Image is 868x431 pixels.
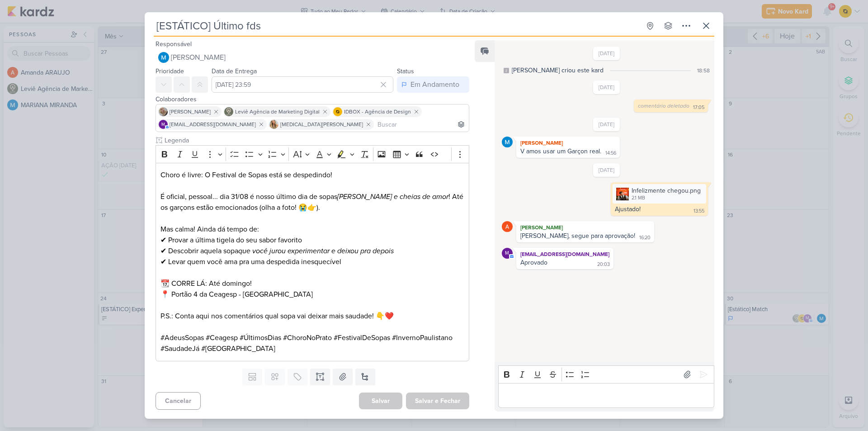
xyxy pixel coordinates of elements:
[163,136,469,145] input: Texto sem título
[518,250,612,259] div: [EMAIL_ADDRESS][DOMAIN_NAME]
[171,52,226,63] span: [PERSON_NAME]
[161,123,165,127] p: m
[520,259,547,266] div: Aprovado
[235,108,320,116] span: Leviê Agência de Marketing Digital
[520,232,635,240] div: [PERSON_NAME], segue para aprovação!
[160,311,464,322] p: P.S.: Conta aqui nos comentários qual sopa vai deixar mais saudade! 👇❤️
[597,261,610,268] div: 20:03
[238,246,394,256] i: que você jurou experimentar e deixou pra depois
[520,147,601,155] div: V amos usar um Garçon real.
[160,224,464,267] p: Mas calma! Ainda dá tempo de: ✔ Provar a última tigela do seu sabor favorito ✔ Descobrir aquela s...
[156,95,469,104] div: Colaboradores
[512,66,604,75] div: [PERSON_NAME] criou este kard
[697,66,710,75] div: 18:58
[224,107,233,116] img: Leviê Agência de Marketing Digital
[344,108,411,116] span: IDBOX - Agência de Design
[615,205,641,213] div: Ajustado!
[518,223,652,232] div: [PERSON_NAME]
[505,251,509,256] p: m
[333,107,342,116] img: IDBOX - Agência de Design
[212,67,257,75] label: Data de Entrega
[397,76,469,93] button: Em Andamento
[160,332,464,354] p: #AdeusSopas #Ceagesp #ÚltimosDias #ChoroNoPrato #FestivalDeSopas #InvernoPaulistano #SaudadeJá #[...
[693,208,704,215] div: 13:55
[502,221,513,232] img: Amanda ARAUJO
[337,192,448,201] i: [PERSON_NAME] e cheias de amor
[156,49,469,66] button: [PERSON_NAME]
[632,186,701,195] div: Infelizmente chegou.png
[613,184,706,204] div: Infelizmente chegou.png
[212,76,393,93] input: Select a date
[616,188,629,200] img: ClWgdqbRqOprvKPmiKXcTh7ZVW2ktCFeDTiOQ1B4.png
[498,383,714,408] div: Editor editing area: main
[156,67,184,75] label: Prioridade
[376,119,467,130] input: Buscar
[160,170,464,180] p: Choro é livre: O Festival de Sopas está se despedindo!
[156,163,469,361] div: Editor editing area: main
[518,138,618,147] div: [PERSON_NAME]
[156,40,192,48] label: Responsável
[605,150,616,157] div: 14:56
[160,278,464,300] p: 📆 CORRE LÁ: Até domingo! 📍 Portão 4 da Ceagesp - [GEOGRAPHIC_DATA]
[502,248,513,259] div: mlegnaioli@gmail.com
[159,107,168,116] img: Sarah Violante
[639,234,651,242] div: 16:20
[638,103,689,109] span: comentário deletado
[269,120,278,129] img: Yasmin Yumi
[156,145,469,163] div: Editor toolbar
[170,108,211,116] span: [PERSON_NAME]
[498,365,714,383] div: Editor toolbar
[502,137,513,147] img: MARIANA MIRANDA
[632,194,701,202] div: 2.1 MB
[280,120,363,128] span: [MEDICAL_DATA][PERSON_NAME]
[397,67,414,75] label: Status
[160,191,464,213] p: É oficial, pessoal... dia 31/08 é nosso último dia de sopas ! Até os garçons estão emocionados (o...
[693,104,704,111] div: 17:05
[158,52,169,63] img: MARIANA MIRANDA
[154,18,640,34] input: Kard Sem Título
[156,392,201,410] button: Cancelar
[159,120,168,129] div: mlegnaioli@gmail.com
[170,120,256,128] span: [EMAIL_ADDRESS][DOMAIN_NAME]
[410,79,459,90] div: Em Andamento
